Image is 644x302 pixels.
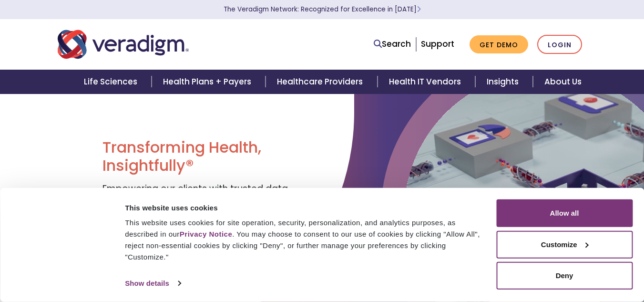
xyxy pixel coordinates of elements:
[496,230,633,258] button: Customize
[496,199,633,227] button: Allow all
[421,38,454,50] a: Support
[470,35,528,54] a: Get Demo
[533,70,593,94] a: About Us
[537,35,582,54] a: Login
[125,217,485,263] div: This website uses cookies for site operation, security, personalization, and analytics purposes, ...
[378,70,475,94] a: Health IT Vendors
[72,70,152,94] a: Life Sciences
[374,38,411,51] a: Search
[266,70,377,94] a: Healthcare Providers
[125,202,485,213] div: This website uses cookies
[58,29,189,60] img: Veradigm logo
[125,276,180,291] a: Show details
[102,182,312,236] span: Empowering our clients with trusted data, insights, and solutions to help reduce costs and improv...
[496,262,633,290] button: Deny
[152,70,266,94] a: Health Plans + Payers
[224,5,421,14] a: The Veradigm Network: Recognized for Excellence in [DATE]Learn More
[417,5,421,14] span: Learn More
[180,230,232,238] a: Privacy Notice
[475,70,533,94] a: Insights
[102,138,315,175] h1: Transforming Health, Insightfully®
